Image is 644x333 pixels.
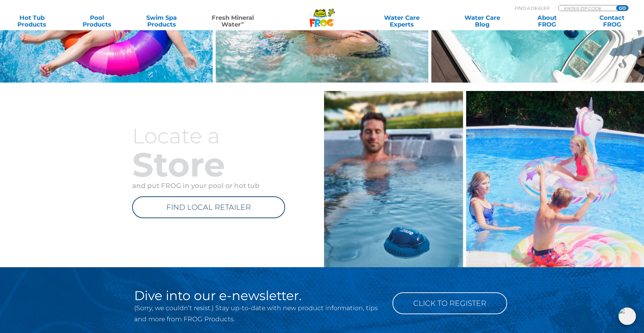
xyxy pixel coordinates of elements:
[119,147,303,182] h2: Store
[134,302,382,325] p: (Sorry, we couldn’t resist.) Stay up-to-date with new product information, tips and more from FRO...
[119,125,303,147] h3: Locate a
[132,196,285,218] a: FIND LOCAL RETAILER
[201,14,264,28] a: Fresh MineralWater∞
[361,14,442,28] a: Water CareExperts
[457,14,507,28] a: Water CareBlog
[392,292,507,314] a: Click to Register
[522,14,572,28] a: AboutFROG
[324,91,644,300] img: mineral-water-loacate-a-store
[7,14,57,28] a: Hot TubProducts
[71,14,122,28] a: PoolProducts
[563,5,609,11] input: Zip Code Form
[616,5,628,11] input: GO
[515,5,549,11] p: Find A Dealer
[241,20,244,25] sup: ∞
[587,14,637,28] a: ContactFROG
[134,289,382,302] h2: Dive into our e-newsletter.
[619,307,636,325] img: openIcon
[119,182,303,190] p: and put FROG in your pool or hot tub
[137,14,187,28] a: Swim SpaProducts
